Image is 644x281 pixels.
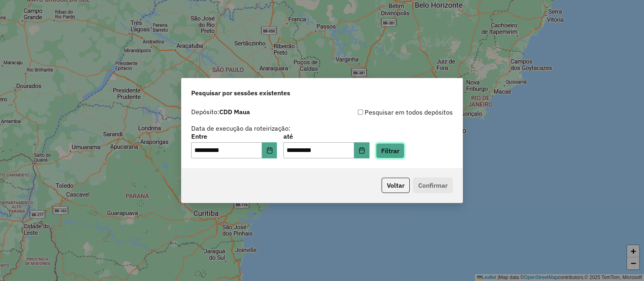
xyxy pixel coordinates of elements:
[322,107,453,117] div: Pesquisar em todos depósitos
[191,107,250,117] label: Depósito:
[191,88,290,98] span: Pesquisar por sessões existentes
[191,131,277,141] label: Entre
[354,142,369,158] button: Choose Date
[283,131,369,141] label: até
[191,123,291,133] label: Data de execução da roteirização:
[219,108,250,116] strong: CDD Maua
[376,143,405,158] button: Filtrar
[382,178,410,193] button: Voltar
[262,142,277,158] button: Choose Date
